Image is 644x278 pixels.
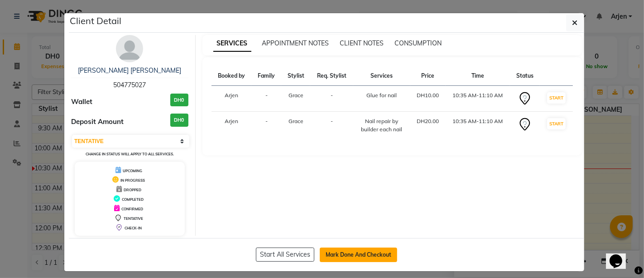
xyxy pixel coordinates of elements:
span: CONSUMPTION [395,39,442,47]
td: Arjen [211,86,252,112]
span: APPOINTMENT NOTES [262,39,329,47]
span: Deposit Amount [71,117,124,127]
span: CONFIRMED [121,207,143,211]
div: DH20.00 [416,117,440,125]
td: - [310,112,353,139]
button: Start All Services [256,248,314,262]
td: 10:35 AM-11:10 AM [446,86,510,112]
button: Mark Done And Checkout [320,248,397,262]
h3: DH0 [170,114,188,127]
span: CHECK-IN [125,226,142,230]
div: Nail repair by builder each nail [359,117,405,134]
span: Grace [288,118,303,124]
span: Wallet [71,97,92,107]
span: COMPLETED [122,197,144,202]
span: UPCOMING [123,169,142,173]
span: DROPPED [124,188,141,192]
span: IN PROGRESS [120,178,145,183]
button: START [547,92,566,104]
td: - [251,86,281,112]
span: CLIENT NOTES [340,39,384,47]
th: Price [410,66,445,86]
a: [PERSON_NAME] [PERSON_NAME] [78,66,181,74]
span: TENTATIVE [124,216,143,221]
span: SERVICES [213,35,251,52]
td: Arjen [211,112,252,139]
iframe: chat widget [606,242,635,269]
th: Time [446,66,510,86]
th: Booked by [211,66,252,86]
img: avatar [116,35,143,62]
th: Family [251,66,281,86]
button: START [547,118,566,129]
span: Grace [288,92,303,99]
th: Services [353,66,411,86]
div: DH10.00 [416,91,440,99]
small: Change in status will apply to all services. [86,152,174,156]
td: - [310,86,353,112]
th: Stylist [281,66,311,86]
h5: Client Detail [70,14,121,28]
span: 504775027 [113,81,146,89]
th: Req. Stylist [310,66,353,86]
h3: DH0 [170,94,188,107]
td: - [251,112,281,139]
td: 10:35 AM-11:10 AM [446,112,510,139]
div: Glue for nail [359,91,405,99]
th: Status [510,66,540,86]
